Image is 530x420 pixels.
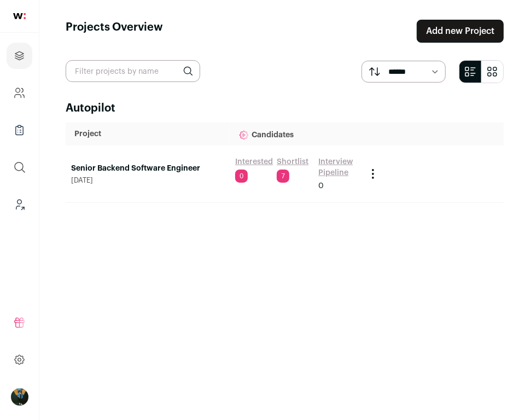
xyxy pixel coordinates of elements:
span: 0 [235,170,248,183]
h1: Projects Overview [66,20,163,43]
p: Candidates [238,123,352,145]
a: Projects [7,43,32,69]
input: Filter projects by name [66,60,200,82]
a: Interview Pipeline [318,156,356,178]
a: Leads (Backoffice) [7,191,32,218]
span: 7 [277,170,289,183]
span: 0 [318,180,324,191]
h2: Autopilot [66,101,504,116]
a: Shortlist [277,156,308,167]
a: Company Lists [7,117,32,143]
button: Open dropdown [11,388,28,406]
button: Project Actions [366,167,380,180]
span: [DATE] [71,176,224,185]
a: Interested [235,156,273,167]
a: Company and ATS Settings [7,80,32,106]
a: Add new Project [417,20,504,43]
img: wellfound-shorthand-0d5821cbd27db2630d0214b213865d53afaa358527fdda9d0ea32b1df1b89c2c.svg [13,13,26,19]
img: 12031951-medium_jpg [11,388,28,406]
a: Senior Backend Software Engineer [71,163,224,174]
p: Project [74,129,221,139]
